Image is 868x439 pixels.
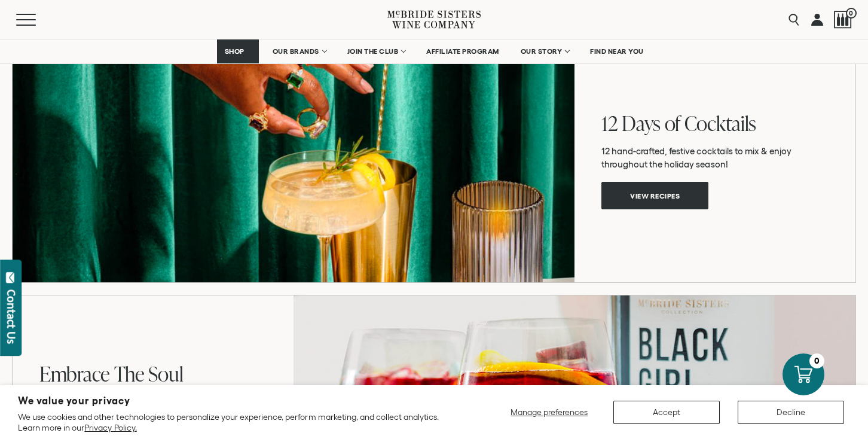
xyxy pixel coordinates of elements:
span: OUR STORY [521,47,563,56]
span: AFFILIATE PROGRAM [426,47,499,56]
a: SHOP [217,39,259,63]
a: JOIN THE CLUB [340,39,413,63]
span: 0 [846,8,857,19]
p: We use cookies and other technologies to personalize your experience, perform marketing, and coll... [18,411,461,433]
a: Privacy Policy. [84,423,136,432]
button: Manage preferences [503,401,595,424]
div: 0 [809,353,824,368]
span: of [665,109,680,137]
a: OUR BRANDS [265,39,334,63]
button: View recipes [601,182,708,209]
span: The [114,359,145,388]
span: JOIN THE CLUB [347,47,399,56]
span: 12 [601,109,618,137]
span: Soul [148,359,183,388]
a: 12 Days of Cocktails 12 hand-crafted, festive cocktails to mix & enjoy throughout the holiday sea... [12,38,856,283]
span: View recipes [609,184,701,208]
a: OUR STORY [513,39,577,63]
a: FIND NEAR YOU [582,39,652,63]
span: Cocktails [684,109,756,137]
button: Mobile Menu Trigger [16,14,59,26]
span: OUR BRANDS [273,47,319,56]
div: Contact Us [5,289,17,344]
span: Embrace [39,359,110,388]
button: Decline [738,401,844,424]
button: Accept [613,401,720,424]
p: 12 hand-crafted, festive cocktails to mix & enjoy throughout the holiday season! [601,145,829,171]
a: AFFILIATE PROGRAM [418,39,507,63]
span: Days [622,109,661,137]
span: SHOP [225,47,245,56]
span: Manage preferences [511,407,588,417]
span: FIND NEAR YOU [590,47,644,56]
h2: We value your privacy [18,396,461,406]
